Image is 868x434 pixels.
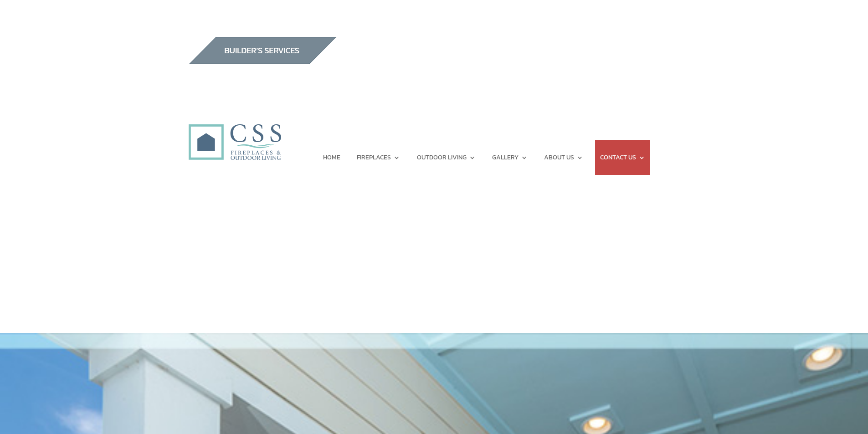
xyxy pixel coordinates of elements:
a: GALLERY [492,140,528,175]
img: CSS Fireplaces & Outdoor Living (Formerly Construction Solutions & Supply)- Jacksonville Ormond B... [188,99,281,165]
a: builder services construction supply [188,56,337,67]
a: OUTDOOR LIVING [417,140,476,175]
img: builders_btn [188,37,337,64]
a: ABOUT US [544,140,583,175]
a: HOME [323,140,340,175]
a: CONTACT US [600,140,645,175]
a: FIREPLACES [357,140,400,175]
